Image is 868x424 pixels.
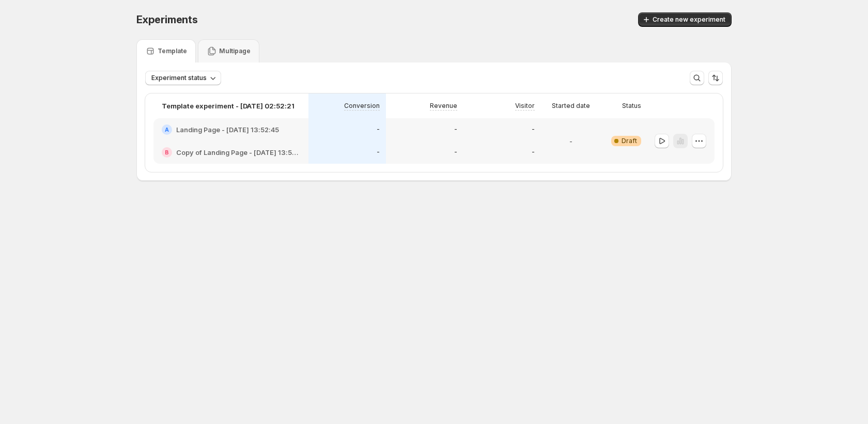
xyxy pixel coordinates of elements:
span: Experiments [136,13,198,26]
h2: Landing Page - [DATE] 13:52:45 [176,124,279,135]
p: Status [622,102,641,110]
span: Create new experiment [653,15,725,24]
button: Create new experiment [638,12,732,27]
p: Conversion [344,102,380,110]
p: Started date [552,102,590,110]
p: - [532,125,535,134]
p: Template [158,47,187,55]
h2: A [165,127,169,133]
span: Experiment status [151,74,207,82]
p: - [454,125,457,134]
p: Multipage [219,47,251,55]
button: Sort the results [708,71,723,85]
p: - [454,148,457,156]
p: - [532,148,535,156]
span: Draft [622,137,637,145]
button: Experiment status [145,71,221,85]
p: Template experiment - [DATE] 02:52:21 [162,101,295,111]
p: - [377,148,380,156]
h2: B [165,149,169,155]
p: - [569,136,572,146]
p: - [377,125,380,134]
p: Revenue [430,102,457,110]
p: Visitor [515,102,535,110]
h2: Copy of Landing Page - [DATE] 13:52:45 [176,147,300,158]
